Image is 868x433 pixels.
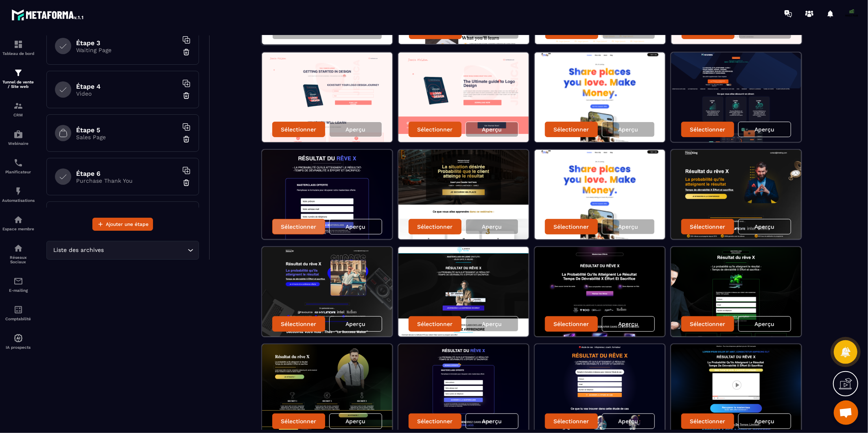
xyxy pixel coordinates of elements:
[418,321,453,327] p: Sélectionner
[2,80,35,89] p: Tunnel de vente / Site web
[52,246,106,255] span: Liste des archives
[755,126,775,133] p: Aperçu
[619,223,638,230] p: Aperçu
[11,7,85,22] img: logo
[671,52,801,142] img: image
[2,198,35,203] p: Automatisations
[554,126,589,133] p: Sélectionner
[281,418,317,424] p: Sélectionner
[398,247,529,337] img: image
[2,51,35,56] p: Tableau de bord
[13,186,23,196] img: automations
[671,150,801,239] img: image
[346,223,366,230] p: Aperçu
[2,345,35,350] p: IA prospects
[418,126,453,133] p: Sélectionner
[13,215,23,225] img: automations
[2,237,35,270] a: social-networksocial-networkRéseaux Sociaux
[690,126,726,133] p: Sélectionner
[13,158,23,168] img: scheduler
[76,83,178,90] h6: Étape 4
[2,170,35,174] p: Planificateur
[535,150,665,239] img: image
[619,126,638,133] p: Aperçu
[182,92,190,100] img: trash
[834,400,858,425] a: Ouvrir le chat
[76,177,178,184] p: Purchase Thank You
[398,150,529,239] img: image
[76,126,178,134] h6: Étape 5
[554,223,589,230] p: Sélectionner
[2,270,35,299] a: emailemailE-mailing
[398,52,529,142] img: image
[76,47,178,53] p: Waiting Page
[2,95,35,123] a: formationformationCRM
[535,247,665,337] img: image
[418,418,453,424] p: Sélectionner
[755,321,775,327] p: Aperçu
[2,62,35,95] a: formationformationTunnel de vente / Site web
[13,333,23,343] img: automations
[2,317,35,321] p: Comptabilité
[755,418,775,424] p: Aperçu
[2,227,35,231] p: Espace membre
[76,90,178,97] p: Video
[2,123,35,152] a: automationsautomationsWebinaire
[106,246,186,255] input: Search for option
[619,418,638,424] p: Aperçu
[92,218,153,231] button: Ajouter une étape
[13,129,23,139] img: automations
[2,209,35,237] a: automationsautomationsEspace membre
[2,180,35,209] a: automationsautomationsAutomatisations
[690,321,726,327] p: Sélectionner
[346,126,366,133] p: Aperçu
[13,276,23,286] img: email
[482,223,502,230] p: Aperçu
[76,134,178,140] p: Sales Page
[262,247,392,337] img: image
[2,288,35,293] p: E-mailing
[346,321,366,327] p: Aperçu
[2,152,35,180] a: schedulerschedulerPlanificateur
[2,113,35,117] p: CRM
[2,33,35,62] a: formationformationTableau de bord
[554,418,589,424] p: Sélectionner
[76,170,178,177] h6: Étape 6
[76,39,178,47] h6: Étape 3
[482,126,502,133] p: Aperçu
[482,418,502,424] p: Aperçu
[690,418,726,424] p: Sélectionner
[262,150,392,239] img: image
[2,141,35,146] p: Webinaire
[262,52,392,142] img: image
[2,299,35,327] a: accountantaccountantComptabilité
[46,241,199,260] div: Search for option
[182,48,190,56] img: trash
[13,68,23,78] img: formation
[690,223,726,230] p: Sélectionner
[619,321,638,327] p: Aperçu
[418,223,453,230] p: Sélectionner
[554,321,589,327] p: Sélectionner
[13,39,23,49] img: formation
[281,321,317,327] p: Sélectionner
[182,179,190,187] img: trash
[182,135,190,143] img: trash
[13,243,23,253] img: social-network
[106,220,149,228] span: Ajouter une étape
[755,223,775,230] p: Aperçu
[2,255,35,264] p: Réseaux Sociaux
[281,126,317,133] p: Sélectionner
[535,52,665,142] img: image
[13,305,23,315] img: accountant
[671,247,801,337] img: image
[13,101,23,111] img: formation
[482,321,502,327] p: Aperçu
[281,223,317,230] p: Sélectionner
[346,418,366,424] p: Aperçu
